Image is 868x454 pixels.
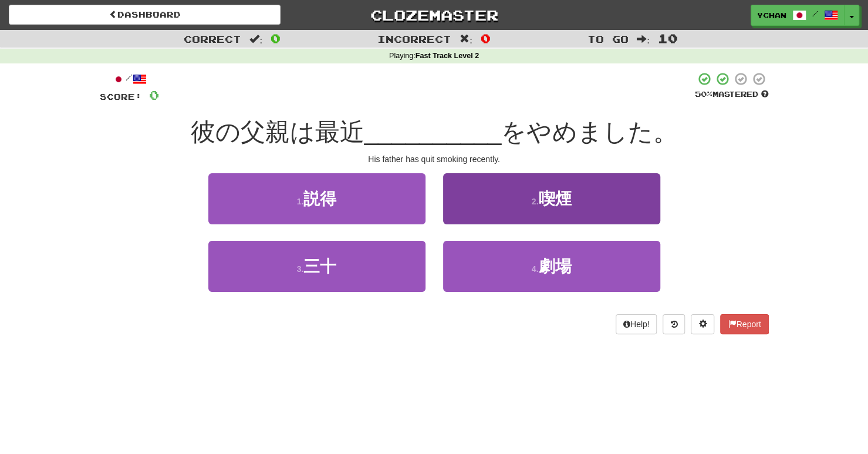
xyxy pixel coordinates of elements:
[443,241,660,292] button: 4.劇場
[720,314,768,334] button: Report
[208,173,425,224] button: 1.説得
[249,34,262,44] span: :
[364,118,502,146] span: __________
[377,33,451,45] span: Incorrect
[532,197,539,206] small: 2 .
[532,264,539,274] small: 4 .
[100,92,142,102] span: Score:
[271,31,281,45] span: 0
[501,118,677,146] span: をやめました。
[100,153,769,165] div: His father has quit smoking recently.
[303,257,336,275] span: 三十
[616,314,657,334] button: Help!
[303,190,336,208] span: 説得
[191,118,364,146] span: 彼の父親は最近
[481,31,491,45] span: 0
[208,241,425,292] button: 3.三十
[416,52,479,60] strong: Fast Track Level 2
[757,10,786,21] span: ychan
[297,197,304,206] small: 1 .
[298,5,570,25] a: Clozemaster
[695,89,712,99] span: 50 %
[149,88,159,102] span: 0
[9,5,281,25] a: Dashboard
[538,190,571,208] span: 喫煙
[100,72,159,86] div: /
[812,9,818,18] span: /
[538,257,571,275] span: 劇場
[695,89,769,100] div: Mastered
[297,264,304,274] small: 3 .
[184,33,241,45] span: Correct
[460,34,472,44] span: :
[751,5,845,26] a: ychan /
[663,314,685,334] button: Round history (alt+y)
[658,31,678,45] span: 10
[443,173,660,224] button: 2.喫煙
[587,33,629,45] span: To go
[637,34,650,44] span: :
